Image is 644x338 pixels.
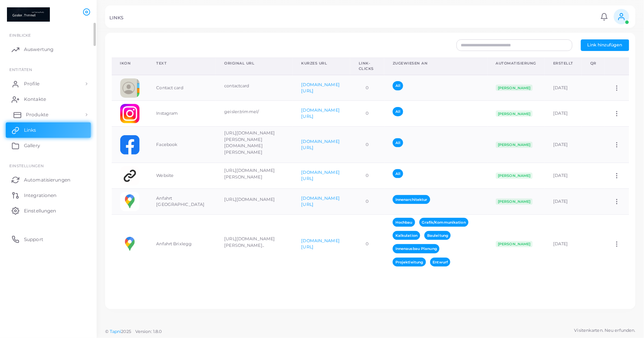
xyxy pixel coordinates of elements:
[24,127,36,134] span: Links
[6,92,91,107] a: Kontakte
[302,238,340,250] a: [DOMAIN_NAME][URL]
[148,75,216,101] td: Contact card
[6,122,91,138] a: Links
[393,258,426,267] span: Projektleitung
[120,78,140,98] img: contactcard.png
[496,142,533,148] span: [PERSON_NAME]
[24,46,53,53] span: Auswertung
[26,111,48,118] span: Produkte
[24,192,56,199] span: Integrationen
[6,172,91,187] a: Automatisierungen
[393,195,430,204] span: Innenarchitektur
[424,231,451,240] span: Bauleitung
[6,203,91,218] a: Einstellungen
[24,80,39,87] span: Profile
[105,328,162,335] span: ©
[393,138,403,147] span: All
[224,236,284,248] p: [URL][DOMAIN_NAME][PERSON_NAME]..
[224,196,284,203] p: [URL][DOMAIN_NAME]
[393,81,403,90] span: All
[430,258,451,267] span: Entwurf
[496,61,537,66] div: Automatisierung
[7,7,50,22] img: logo
[393,169,403,178] span: All
[24,177,70,183] span: Automatisierungen
[545,127,582,163] td: [DATE]
[148,163,216,189] td: Website
[121,328,131,335] span: 2025
[24,236,43,243] span: Support
[135,329,162,334] span: Version: 1.8.0
[110,329,121,334] a: Tapni
[545,214,582,274] td: [DATE]
[393,218,415,227] span: Hochbau
[302,61,342,66] div: Kurzes URL
[605,58,629,75] th: Action
[9,163,44,168] span: Einstellungen
[545,101,582,127] td: [DATE]
[157,61,208,66] div: Text
[350,127,384,163] td: 0
[393,61,479,66] div: Zugewiesen an
[6,107,91,122] a: Produkte
[6,76,91,92] a: Profile
[496,199,533,205] span: [PERSON_NAME]
[224,130,284,155] p: [URL][DOMAIN_NAME][PERSON_NAME][DOMAIN_NAME][PERSON_NAME]
[24,142,40,149] span: Gallery
[496,85,533,91] span: [PERSON_NAME]
[302,82,340,93] a: [DOMAIN_NAME][URL]
[350,189,384,214] td: 0
[553,61,573,66] div: Erstellt
[496,173,533,179] span: [PERSON_NAME]
[496,110,533,117] span: [PERSON_NAME]
[419,218,469,227] span: Grafik/Kommunikation
[120,135,140,155] img: facebook.png
[6,231,91,247] a: Support
[350,101,384,127] td: 0
[302,107,340,119] a: [DOMAIN_NAME][URL]
[148,101,216,127] td: Instagram
[120,234,140,254] img: googlemaps.png
[9,67,32,72] span: ENTITÄTEN
[393,231,420,240] span: Kalkulation
[6,42,91,57] a: Auswertung
[545,75,582,101] td: [DATE]
[302,139,340,150] a: [DOMAIN_NAME][URL]
[359,61,376,71] div: Link-Clicks
[350,163,384,189] td: 0
[224,167,284,180] p: [URL][DOMAIN_NAME][PERSON_NAME]
[496,241,533,247] span: [PERSON_NAME]
[393,107,403,116] span: All
[588,42,622,48] span: Link hinzufügen
[581,39,629,51] button: Link hinzufügen
[109,15,124,20] h5: LINKS
[148,214,216,274] td: Anfahrt Brixlegg
[350,75,384,101] td: 0
[6,187,91,203] a: Integrationen
[302,195,340,207] a: [DOMAIN_NAME][URL]
[6,138,91,153] a: Gallery
[393,244,440,253] span: Innenausbau Planung
[9,33,31,37] span: EINBLICKE
[302,170,340,181] a: [DOMAIN_NAME][URL]
[120,192,140,211] img: googlemaps.png
[24,96,46,103] span: Kontakte
[350,214,384,274] td: 0
[224,83,284,89] p: contactcard
[120,166,140,185] img: customlink.png
[120,61,140,66] div: Ikon
[574,327,635,334] span: Visitenkarten. Neu erfunden.
[148,189,216,214] td: Anfahrt [GEOGRAPHIC_DATA]
[545,163,582,189] td: [DATE]
[224,109,284,115] p: geisler.trimmel/
[590,61,596,66] div: QR
[148,127,216,163] td: Facebook
[545,189,582,214] td: [DATE]
[120,104,140,123] img: instagram.png
[24,207,56,214] span: Einstellungen
[224,61,284,66] div: Original URL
